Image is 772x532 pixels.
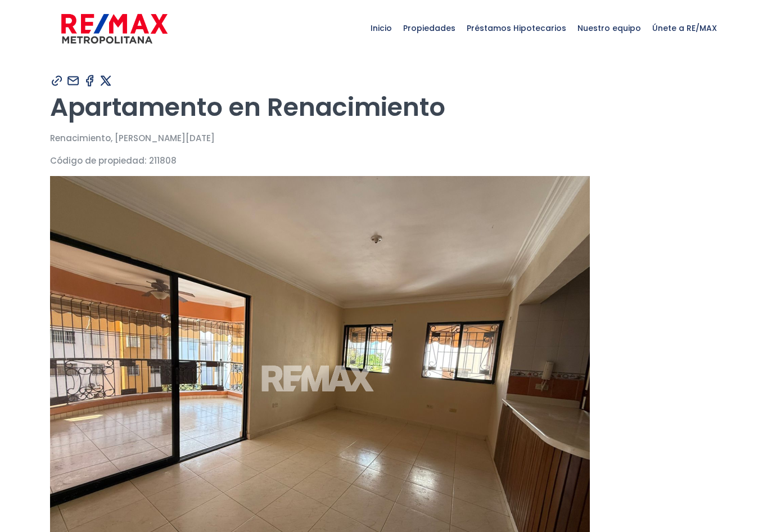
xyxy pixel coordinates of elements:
[50,131,723,145] p: Renacimiento, [PERSON_NAME][DATE]
[647,11,723,45] span: Únete a RE/MAX
[50,155,147,166] span: Código de propiedad:
[83,74,97,88] img: Compartir
[50,92,723,123] h1: Apartamento en Renacimiento
[99,74,113,88] img: Compartir
[61,12,168,46] img: remax-metropolitana-logo
[149,155,177,166] span: 211808
[365,11,398,45] span: Inicio
[66,74,80,88] img: Compartir
[572,11,647,45] span: Nuestro equipo
[461,11,572,45] span: Préstamos Hipotecarios
[50,74,64,88] img: Compartir
[398,11,461,45] span: Propiedades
